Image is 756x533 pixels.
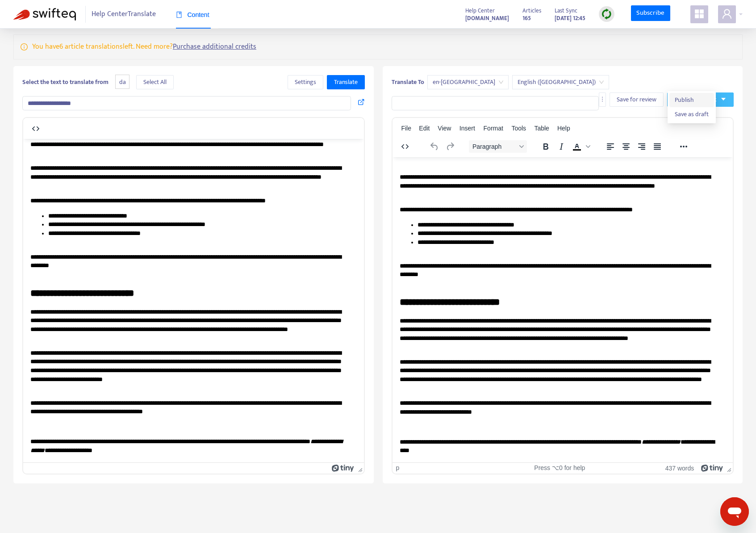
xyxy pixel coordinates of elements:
img: Swifteq [13,8,76,21]
button: Italic [554,140,569,153]
iframe: Rich Text Area [393,157,733,462]
button: Settings [288,75,323,89]
span: more [599,96,606,102]
img: sync.dc5367851b00ba804db3.png [601,8,612,20]
button: Justify [650,140,665,153]
p: You have 6 article translations left. Need more? [32,42,256,52]
button: 437 words [665,464,694,472]
span: Paragraph [472,143,516,150]
span: book [176,12,182,18]
button: more [599,92,606,107]
div: Press the Up and Down arrow keys to resize the editor. [723,463,733,474]
strong: [DOMAIN_NAME] [465,13,509,23]
span: Tools [511,125,526,132]
span: Format [484,125,503,132]
b: Select the text to translate from [22,77,109,87]
div: Press the Up and Down arrow keys to resize the editor. [355,463,364,474]
strong: [DATE] 12:45 [555,13,585,23]
span: da [115,75,129,89]
button: Align left [603,140,618,153]
button: Select All [136,75,174,89]
span: Settings [295,77,316,87]
span: caret-down [720,96,727,102]
span: Help [557,125,570,132]
a: Subscribe [631,5,670,21]
span: Help Center Translate [92,6,156,23]
iframe: Rich Text Area [23,139,364,462]
span: Edit [419,125,430,132]
button: Save for review [610,92,664,107]
button: Block Paragraph [469,140,527,153]
button: Align center [618,140,634,153]
strong: 165 [522,13,531,23]
span: Publish [675,95,709,105]
a: Powered by Tiny [701,464,723,471]
a: [DOMAIN_NAME] [465,13,509,23]
button: Translate [327,75,365,89]
span: Help Center [465,6,495,16]
button: Reveal or hide additional toolbar items [676,140,691,153]
button: Redo [443,140,458,153]
span: View [438,125,451,132]
button: Undo [427,140,442,153]
span: user [722,8,732,19]
button: Align right [634,140,649,153]
a: Powered by Tiny [332,464,354,471]
span: Last Sync [555,6,577,16]
span: Table [534,125,549,132]
div: Text color Black [569,140,592,153]
span: en-gb [433,76,503,89]
span: Insert [459,125,475,132]
span: Content [176,11,209,18]
span: Select All [143,77,167,87]
iframe: Knap til at åbne messaging-vindue [720,497,749,526]
span: info-circle [21,42,28,50]
button: Bold [538,140,553,153]
b: Translate To [392,77,424,87]
span: Save for review [617,95,656,105]
a: Purchase additional credits [173,41,256,53]
span: Save as draft [675,109,709,119]
span: Articles [522,6,541,16]
div: Press ⌥0 for help [505,464,614,472]
span: appstore [694,8,705,19]
span: English (UK) [518,76,604,89]
span: Translate [334,77,358,87]
span: File [401,125,411,132]
div: p [396,464,400,472]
